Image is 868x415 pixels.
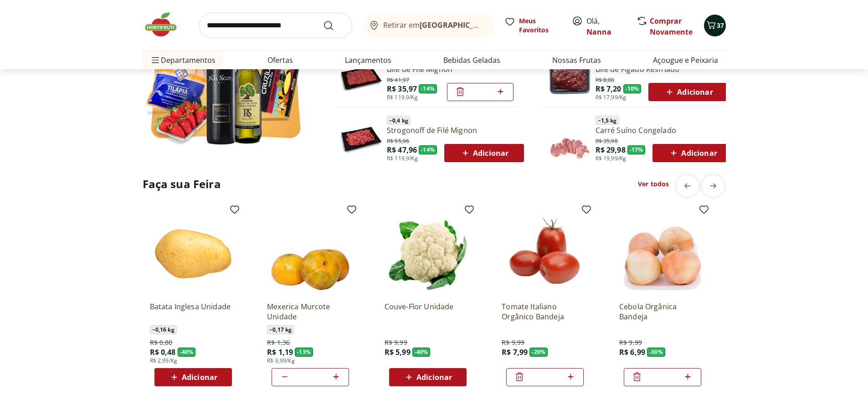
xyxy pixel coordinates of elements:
[295,348,313,357] span: - 13 %
[267,325,294,334] span: ~ 0,17 kg
[150,302,236,322] a: Batata Inglesa Unidade
[419,84,437,93] span: - 14 %
[387,145,417,155] span: R$ 47,96
[387,94,418,101] span: R$ 119,9/Kg
[619,208,706,294] img: Cebola Orgânica Bandeja
[702,175,724,197] button: next
[420,20,573,30] b: [GEOGRAPHIC_DATA]/[GEOGRAPHIC_DATA]
[444,144,524,162] button: Adicionar
[596,84,621,94] span: R$ 7,20
[387,116,411,125] span: ~ 0,4 kg
[596,136,618,145] span: R$ 35,98
[596,125,733,135] a: Carré Suíno Congelado
[345,55,391,66] a: Lançamentos
[502,347,528,357] span: R$ 7,99
[668,148,717,159] span: Adicionar
[638,179,669,189] a: Ver todos
[389,368,467,386] button: Adicionar
[385,208,471,294] img: Couve-Flor Unidade
[150,347,176,357] span: R$ 0,48
[552,55,601,66] a: Nossas Frutas
[548,117,592,161] img: Principal
[677,175,699,197] button: previous
[267,338,290,347] span: R$ 1,36
[652,144,732,162] button: Adicionar
[150,357,178,364] span: R$ 2,99/Kg
[267,347,293,357] span: R$ 1,19
[267,357,295,364] span: R$ 6,99/Kg
[717,21,724,30] span: 37
[650,16,693,37] a: Comprar Novamente
[596,75,615,84] span: R$ 8,00
[502,338,524,347] span: R$ 9,99
[623,84,642,93] span: - 10 %
[323,20,345,31] button: Submit Search
[664,87,713,97] span: Adicionar
[150,49,216,71] span: Departamentos
[504,16,561,35] a: Meus Favoritos
[150,49,161,71] button: Menu
[339,56,383,100] img: Principal
[267,208,354,294] img: Mexerica Murcote Unidade
[178,348,196,357] span: - 40 %
[385,347,411,357] span: R$ 5,99
[412,348,431,357] span: - 40 %
[387,125,524,135] a: Strogonoff de Filé Mignon
[143,11,188,38] img: Hortifruti
[267,55,293,66] a: Ofertas
[150,325,177,334] span: ~ 0,16 kg
[443,55,500,66] a: Bebidas Geladas
[383,21,484,29] span: Retirar em
[387,136,409,145] span: R$ 55,96
[419,145,437,154] span: - 14 %
[385,302,471,322] a: Couve-Flor Unidade
[182,374,217,381] span: Adicionar
[529,348,548,357] span: - 20 %
[596,155,627,162] span: R$ 19,99/Kg
[619,302,706,322] a: Cebola Orgânica Bandeja
[596,116,619,125] span: ~ 1,5 kg
[596,145,626,155] span: R$ 29,98
[267,302,354,322] a: Mexerica Murcote Unidade
[502,208,588,294] img: Tomate Italiano Orgânico Bandeja
[385,338,407,347] span: R$ 9,99
[199,13,352,38] input: search
[143,177,221,191] h2: Faça sua Feira
[619,338,642,347] span: R$ 9,99
[627,145,646,154] span: - 17 %
[154,368,232,386] button: Adicionar
[387,75,409,84] span: R$ 41,97
[586,27,611,37] a: Nanna
[704,15,726,36] button: Carrinho
[150,338,173,347] span: R$ 0,80
[339,117,383,161] img: Principal
[586,15,627,37] span: Olá,
[548,56,592,100] img: Bife de Fígado Resfriado
[653,55,718,66] a: Açougue e Peixaria
[648,83,728,101] button: Adicionar
[619,347,645,357] span: R$ 6,99
[150,208,236,294] img: Batata Inglesa Unidade
[363,13,493,38] button: Retirar em[GEOGRAPHIC_DATA]/[GEOGRAPHIC_DATA]
[416,374,452,381] span: Adicionar
[387,155,418,162] span: R$ 119,9/Kg
[519,16,561,35] span: Meus Favoritos
[460,148,508,159] span: Adicionar
[387,84,417,94] span: R$ 35,97
[596,94,627,101] span: R$ 17,99/Kg
[502,302,588,322] a: Tomate Italiano Orgânico Bandeja
[647,348,665,357] span: - 30 %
